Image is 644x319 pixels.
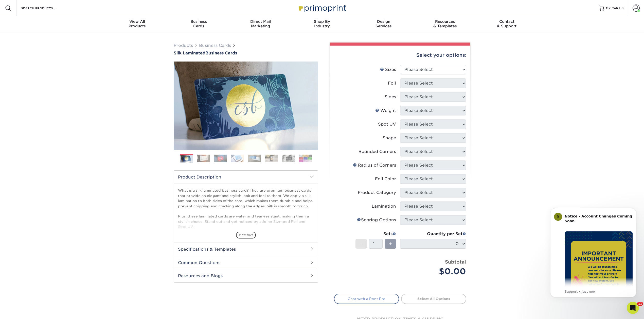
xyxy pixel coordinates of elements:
[197,155,210,162] img: Business Cards 02
[476,19,538,28] div: & Support
[168,19,230,28] div: Cards
[372,203,396,209] div: Lamination
[334,46,466,65] div: Select your options:
[353,19,414,24] span: Design
[353,19,414,28] div: Services
[375,176,396,182] div: Foil Color
[621,6,624,10] span: 0
[353,162,396,168] div: Radius of Corners
[378,121,396,127] div: Spot UV
[637,302,643,306] span: 11
[627,302,639,314] iframe: Intercom live chat
[178,188,314,270] p: What is a silk laminated business card? They are premium business cards that provide an elegant a...
[358,190,396,196] div: Product Category
[174,34,318,178] img: Silk Laminated 01
[174,171,318,184] h2: Product Description
[355,231,396,237] div: Sets
[380,67,396,73] div: Sizes
[174,243,318,256] h2: Specifications & Templates
[199,43,231,48] a: Business Cards
[414,19,476,28] div: & Templates
[106,19,168,28] div: Products
[400,231,466,237] div: Quantity per Set
[385,94,396,100] div: Sides
[230,19,291,24] span: Direct Mail
[606,6,620,10] span: MY CART
[297,3,347,13] img: Primoprint
[291,19,353,28] div: Industry
[543,200,644,305] iframe: Intercom notifications message
[248,155,261,162] img: Business Cards 05
[476,19,538,24] span: Contact
[357,217,396,223] div: Scoring Options
[401,294,466,304] a: Select All Options
[214,155,227,162] img: Business Cards 03
[291,16,353,32] a: Shop ByIndustry
[359,149,396,155] div: Rounded Corners
[1,304,43,317] iframe: Google Customer Reviews
[383,135,396,141] div: Shape
[236,232,256,238] span: show more
[353,16,414,32] a: DesignServices
[21,5,70,11] input: SEARCH PRODUCTS.....
[404,265,466,277] div: $0.00
[231,155,244,162] img: Business Cards 04
[174,43,193,48] a: Products
[230,16,291,32] a: Direct MailMarketing
[414,19,476,24] span: Resources
[375,108,396,114] div: Weight
[180,152,193,165] img: Business Cards 01
[445,259,466,265] strong: Subtotal
[389,240,392,248] span: +
[168,19,230,24] span: Business
[174,51,205,55] span: Silk Laminated
[174,256,318,269] h2: Common Questions
[174,51,318,55] a: Silk LaminatedBusiness Cards
[334,294,399,304] a: Chat with a Print Pro
[299,155,312,162] img: Business Cards 08
[282,155,295,162] img: Business Cards 07
[476,16,538,32] a: Contact& Support
[168,16,230,32] a: BusinessCards
[174,269,318,282] h2: Resources and Blogs
[414,16,476,32] a: Resources& Templates
[174,51,318,55] h1: Business Cards
[106,16,168,32] a: View AllProducts
[265,155,278,162] img: Business Cards 06
[360,240,362,248] span: -
[388,80,396,86] div: Foil
[291,19,353,24] span: Shop By
[106,19,168,24] span: View All
[230,19,291,28] div: Marketing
